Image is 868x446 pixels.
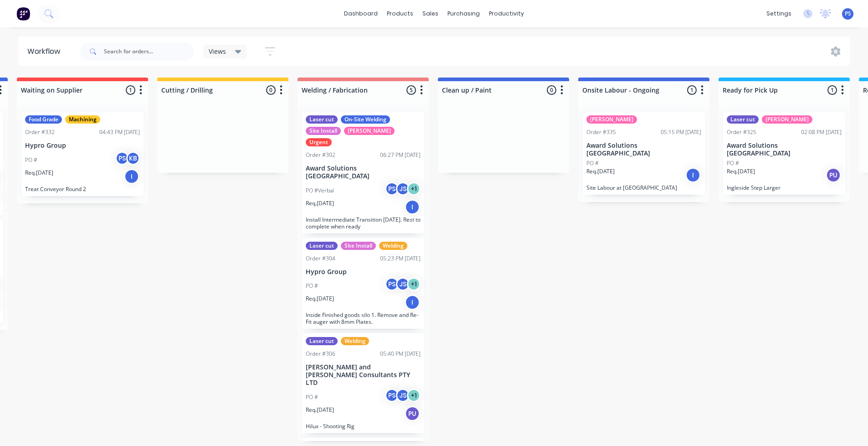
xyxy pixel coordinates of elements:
[306,115,338,124] div: Laser cut
[586,128,616,136] div: Order #335
[686,168,700,182] div: I
[826,168,841,182] div: PU
[65,115,100,124] div: Machining
[407,182,421,196] div: + 1
[586,167,615,176] p: Req. [DATE]
[762,7,796,21] div: settings
[16,7,30,21] img: Factory
[126,151,140,165] div: KB
[306,337,338,345] div: Laser cut
[380,254,421,263] div: 05:23 PM [DATE]
[21,112,144,196] div: Food GradeMachiningOrder #33204:43 PM [DATE]Hypro GroupPO #PSKBReq.[DATE]ITreat Conveyor Round 2
[586,159,599,167] p: PO #
[586,115,637,124] div: [PERSON_NAME]
[99,128,140,136] div: 04:43 PM [DATE]
[209,47,226,56] span: Views
[306,423,421,430] p: Hilux - Shooting Rig
[341,242,376,250] div: Site Install
[661,128,701,136] div: 05:15 PM [DATE]
[405,406,420,421] div: PU
[25,115,62,124] div: Food Grade
[385,389,399,402] div: PS
[727,167,755,176] p: Req. [DATE]
[306,268,421,276] p: Hypro Group
[727,142,842,157] p: Award Solutions [GEOGRAPHIC_DATA]
[306,216,421,230] p: Install Intermediate Transition [DATE]. Rest to complete when ready
[801,128,842,136] div: 02:08 PM [DATE]
[302,333,424,433] div: Laser cutWeldingOrder #30605:40 PM [DATE][PERSON_NAME] and [PERSON_NAME] Consultants PTY LTDPO #P...
[396,277,410,291] div: JS
[583,112,705,195] div: [PERSON_NAME]Order #33505:15 PM [DATE]Award Solutions [GEOGRAPHIC_DATA]PO #Req.[DATE]ISite Labour...
[385,277,399,291] div: PS
[25,186,140,192] p: Treat Conveyor Round 2
[115,151,129,165] div: PS
[306,254,335,263] div: Order #304
[385,182,399,196] div: PS
[302,112,424,233] div: Laser cutOn-Site WeldingSite Install[PERSON_NAME]UrgentOrder #30206:27 PM [DATE]Award Solutions [...
[306,151,335,159] div: Order #302
[306,127,341,135] div: Site Install
[762,115,812,124] div: [PERSON_NAME]
[306,138,332,146] div: Urgent
[727,184,842,191] p: Ingleside Step Larger
[723,112,845,195] div: Laser cut[PERSON_NAME]Order #32502:08 PM [DATE]Award Solutions [GEOGRAPHIC_DATA]PO #Req.[DATE]PUI...
[396,182,410,196] div: JS
[845,10,851,18] span: PS
[25,156,37,164] p: PO #
[339,7,382,21] a: dashboard
[25,142,140,150] p: Hypro Group
[306,363,421,386] p: [PERSON_NAME] and [PERSON_NAME] Consultants PTY LTD
[586,184,701,191] p: Site Labour at [GEOGRAPHIC_DATA]
[407,389,421,402] div: + 1
[380,350,421,358] div: 05:40 PM [DATE]
[306,165,421,180] p: Award Solutions [GEOGRAPHIC_DATA]
[727,115,759,124] div: Laser cut
[306,295,334,303] p: Req. [DATE]
[104,42,194,61] input: Search for orders...
[27,46,65,57] div: Workflow
[341,115,390,124] div: On-Site Welding
[344,127,395,135] div: [PERSON_NAME]
[379,242,407,250] div: Welding
[407,277,421,291] div: + 1
[124,169,139,184] div: I
[25,128,55,136] div: Order #332
[727,128,756,136] div: Order #325
[306,406,334,414] p: Req. [DATE]
[382,7,418,21] div: products
[306,242,338,250] div: Laser cut
[306,393,318,401] p: PO #
[306,282,318,290] p: PO #
[306,199,334,207] p: Req. [DATE]
[418,7,443,21] div: sales
[306,187,334,195] p: PO #Verbal
[25,169,53,177] p: Req. [DATE]
[586,142,701,157] p: Award Solutions [GEOGRAPHIC_DATA]
[405,295,420,310] div: I
[405,200,420,214] div: I
[727,159,739,167] p: PO #
[396,389,410,402] div: JS
[443,7,484,21] div: purchasing
[306,311,421,325] p: Inside Finished goods silo 1. Remove and Re-Fit auger with 8mm Plates.
[484,7,529,21] div: productivity
[306,350,335,358] div: Order #306
[302,238,424,329] div: Laser cutSite InstallWeldingOrder #30405:23 PM [DATE]Hypro GroupPO #PSJS+1Req.[DATE]IInside Finis...
[341,337,369,345] div: Welding
[380,151,421,159] div: 06:27 PM [DATE]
